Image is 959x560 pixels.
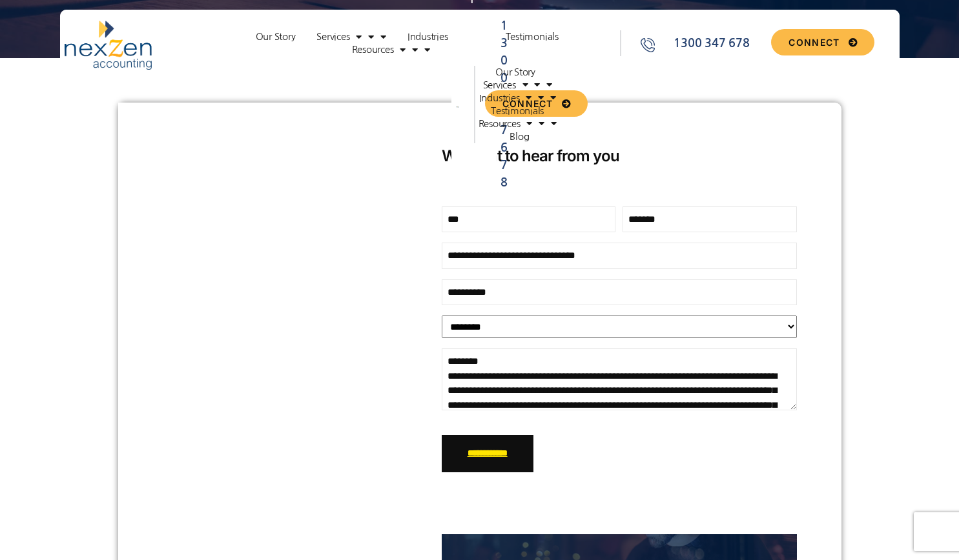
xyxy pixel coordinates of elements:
a: Services [477,79,559,92]
a: Testimonials [484,105,550,117]
span: 1300 347 678 [497,17,508,192]
a: Industries [401,30,491,43]
a: Resources [345,43,437,56]
a: CONNECT [771,29,874,55]
a: 1300 347 678 [639,35,767,52]
a: 1300 347 678 [479,17,484,192]
span: 1300 347 678 [670,35,749,52]
a: Resources [472,117,563,130]
a: Services [310,30,392,43]
h2: We want to hear from you [442,147,797,166]
a: Industries [473,92,562,105]
a: Our Story [489,66,542,79]
nav: Menu [205,30,613,56]
a: Blog [503,130,535,143]
span: CONNECT [789,38,840,47]
a: Testimonials [499,30,565,43]
a: Our Story [249,30,302,43]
